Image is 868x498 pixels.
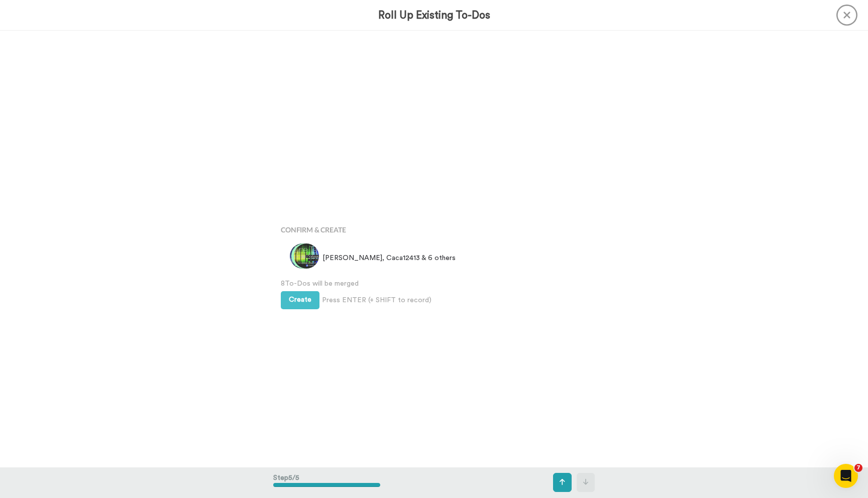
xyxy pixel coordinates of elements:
div: Step 5 / 5 [273,468,380,497]
span: Press ENTER (+ SHIFT to record) [322,295,431,305]
span: 7 [854,464,862,472]
span: Create [289,296,311,303]
h4: Confirm & Create [281,226,587,233]
button: Create [281,291,319,309]
span: [PERSON_NAME], Caca12413 & 6 others [322,253,456,263]
img: 46e757df-2c41-4f4c-9890-3e7535fa61e4.jpg [294,243,319,269]
img: c.png [291,243,316,269]
img: 9215c5dc-c7a0-4136-9fdf-79e9f238604c.jpg [290,243,315,269]
iframe: Intercom live chat [834,464,858,488]
span: 8 To-Dos will be merged [281,279,587,289]
h3: Roll Up Existing To-Dos [378,10,490,21]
